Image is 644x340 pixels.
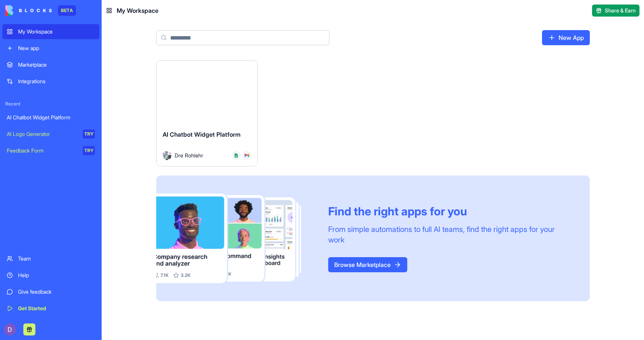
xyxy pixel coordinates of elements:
[6,35,145,52] div: Shelly says…
[83,130,95,139] div: TRY
[156,194,316,284] img: Frame_181_egmpey.png
[234,153,239,158] img: Google_Sheets_logo__2014-2020_dyqxdz.svg
[163,151,172,160] img: Avatar
[18,61,95,69] div: Marketplace
[36,247,42,253] button: Upload attachment
[12,56,117,64] div: Hey! You can do this in just a few steps:
[5,3,19,17] button: go back
[12,92,117,114] div: That’s it! 🎉 You can also find more details in this article. I’m here if you have any other quest...
[2,301,99,316] a: Get Started
[2,251,99,266] a: Team
[328,224,572,245] div: From simple automations to full AI teams, find the right apps for your work
[24,247,30,253] button: Gif picker
[2,41,99,56] a: New app
[18,288,95,296] div: Give feedback
[18,78,95,85] div: Integrations
[42,73,68,79] b: ‘Publish’
[542,30,590,45] a: New App
[2,143,99,158] a: Feedback FormTRY
[129,244,141,256] button: Send a message…
[2,127,99,142] a: AI Logo GeneratorTRY
[605,7,636,14] span: Share & Earn
[4,323,16,335] img: ACg8ocKc1Jd6EM1L-zcA2IynxEDHzbPuiplT94mn7_P45bTDdJSETQ=s96-c
[37,4,55,9] h1: Shelly
[42,64,89,70] b: ‘Invite & Share’
[7,114,95,121] div: AI Chatbot Widget Platform
[83,146,95,155] div: TRY
[12,115,117,159] div: Sharing Your Tools with OthersAnything you need to know about sharing your Blocks tools with…
[5,5,76,16] a: BETA
[7,130,78,138] div: AI Logo Generator
[7,147,78,154] div: Feedback Form
[117,6,158,15] span: My Workspace
[21,4,33,16] img: Profile image for Shelly
[175,151,203,159] span: Dre Rohlehr
[328,204,572,218] div: Find the right apps for you
[58,5,76,16] div: BETA
[12,217,47,221] div: Shelly • [DATE]
[18,82,117,89] li: Select and copy the link.
[6,52,123,215] div: Hey! You can do this in just a few steps:Go to the‘Invite & Share’button.Open the‘Publish’tab.Sel...
[2,24,99,39] a: My Workspace
[18,28,95,35] div: My Workspace
[2,57,99,72] a: Marketplace
[328,257,407,272] a: Browse Marketplace
[2,74,99,89] a: Integrations
[12,247,18,253] button: Emoji picker
[18,271,95,279] div: Help
[592,5,639,17] button: Share & Earn
[18,44,95,52] div: New app
[2,101,99,107] span: Recent
[37,9,75,17] p: Active 30m ago
[2,284,99,299] a: Give feedback
[26,26,125,41] a: Publishing my landing page
[163,131,241,138] span: AI Chatbot Widget Platform
[48,247,54,253] button: Start recording
[6,231,144,244] textarea: Message…
[20,137,109,151] span: Anything you need to know about sharing your Blocks tools with…
[42,30,119,37] span: Publishing my landing page
[132,3,146,17] div: Close
[18,255,95,262] div: Team
[6,52,145,232] div: Shelly says…
[118,3,132,17] button: Home
[18,305,95,312] div: Get Started
[18,64,117,71] li: Go to the button.
[18,73,117,80] li: Open the tab.
[2,110,99,125] a: AI Chatbot Widget Platform
[245,153,249,158] img: Gmail_trouth.svg
[20,121,110,137] div: Sharing Your Tools with Others
[156,60,258,166] a: AI Chatbot Widget PlatformAvatarDre Rohlehr
[5,5,52,16] img: logo
[34,82,56,88] b: ‘Public’
[2,268,99,283] a: Help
